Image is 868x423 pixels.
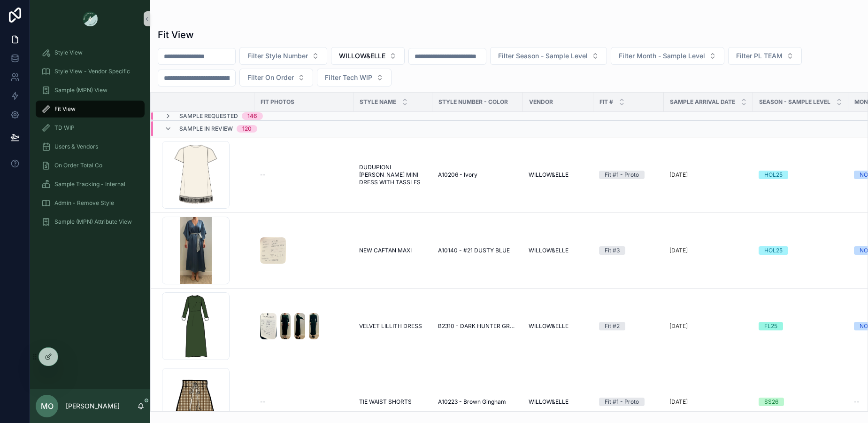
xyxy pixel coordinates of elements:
[247,112,257,120] div: 146
[438,171,517,179] a: A10206 - Ivory
[498,51,588,61] span: Filter Season - Sample Level
[529,171,588,179] a: WILLOW&ELLE
[599,398,658,406] a: Fit #1 - Proto
[529,398,568,406] span: WILLOW&ELLE
[309,313,319,339] img: Screenshot-2025-08-12-at-1.10.54-PM.png
[54,68,130,75] span: Style View - Vendor Specific
[260,171,266,179] span: --
[529,171,568,179] span: WILLOW&ELLE
[611,47,724,65] button: Select Button
[54,105,76,113] span: Fit View
[54,162,102,169] span: On Order Total Co
[359,322,422,330] span: VELVET LILLITH DRESS
[54,49,83,56] span: Style View
[764,171,783,179] div: HOL25
[54,86,108,94] span: Sample (MPN) View
[669,398,688,406] p: [DATE]
[242,125,252,133] div: 120
[359,398,412,406] span: TIE WAIST SHORTS
[36,63,145,80] a: Style View - Vendor Specific
[179,125,233,133] span: Sample In Review
[670,98,735,106] span: Sample Arrival Date
[317,69,392,86] button: Select Button
[764,322,777,330] div: FL25
[759,398,843,406] a: SS26
[529,98,553,106] span: Vendor
[261,98,294,106] span: Fit Photos
[490,47,607,65] button: Select Button
[36,82,145,99] a: Sample (MPN) View
[669,171,688,179] p: [DATE]
[764,398,778,406] div: SS26
[260,237,348,264] a: Screenshot-2025-07-18-at-9.37.36-AM.png
[759,322,843,330] a: FL25
[599,171,658,179] a: Fit #1 - Proto
[36,213,145,230] a: Sample (MPN) Attribute View
[83,11,98,26] img: App logo
[438,398,506,406] span: A10223 - Brown Gingham
[359,164,427,186] a: DUDUPIONI [PERSON_NAME] MINI DRESS WITH TASSLES
[759,171,843,179] a: HOL25
[759,98,830,106] span: Season - Sample Level
[438,247,510,254] span: A10140 - #21 DUSTY BLUE
[605,322,620,330] div: Fit #2
[260,398,348,406] a: --
[36,195,145,211] a: Admin - Remove Style
[669,398,747,406] a: [DATE]
[438,247,517,254] a: A10140 - #21 DUSTY BLUE
[239,69,313,86] button: Select Button
[359,322,427,330] a: VELVET LILLITH DRESS
[294,313,305,339] img: Screenshot-2025-08-12-at-1.10.47-PM.png
[605,171,639,179] div: Fit #1 - Proto
[54,218,132,226] span: Sample (MPN) Attribute View
[54,199,114,207] span: Admin - Remove Style
[669,171,747,179] a: [DATE]
[260,171,348,179] a: --
[66,401,120,411] p: [PERSON_NAME]
[158,28,194,41] h1: Fit View
[359,247,427,254] a: NEW CAFTAN MAXI
[36,44,145,61] a: Style View
[438,98,508,106] span: Style Number - Color
[599,246,658,255] a: Fit #3
[599,98,613,106] span: Fit #
[529,247,568,254] span: WILLOW&ELLE
[764,246,783,255] div: HOL25
[30,38,150,243] div: scrollable content
[359,247,412,254] span: NEW CAFTAN MAXI
[728,47,802,65] button: Select Button
[529,322,588,330] a: WILLOW&ELLE
[669,322,688,330] p: [DATE]
[54,124,75,132] span: TD WIP
[36,119,145,136] a: TD WIP
[260,313,348,339] a: Screenshot-2025-08-12-at-1.10.36-PM.pngScreenshot-2025-08-12-at-1.10.42-PM.pngScreenshot-2025-08-...
[36,176,145,193] a: Sample Tracking - Internal
[247,51,308,61] span: Filter Style Number
[54,143,98,150] span: Users & Vendors
[529,398,588,406] a: WILLOW&ELLE
[331,47,405,65] button: Select Button
[179,112,238,120] span: Sample Requested
[438,322,517,330] a: B2310 - DARK HUNTER GREEN
[360,98,396,106] span: STYLE NAME
[605,398,639,406] div: Fit #1 - Proto
[247,73,294,82] span: Filter On Order
[669,247,747,254] a: [DATE]
[605,246,620,255] div: Fit #3
[359,398,427,406] a: TIE WAIST SHORTS
[759,246,843,255] a: HOL25
[339,51,385,61] span: WILLOW&ELLE
[36,101,145,117] a: Fit View
[438,398,517,406] a: A10223 - Brown Gingham
[438,171,477,179] span: A10206 - Ivory
[599,322,658,330] a: Fit #2
[529,322,568,330] span: WILLOW&ELLE
[669,322,747,330] a: [DATE]
[41,400,54,412] span: MO
[260,398,266,406] span: --
[529,247,588,254] a: WILLOW&ELLE
[280,313,291,339] img: Screenshot-2025-08-12-at-1.10.42-PM.png
[736,51,783,61] span: Filter PL TEAM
